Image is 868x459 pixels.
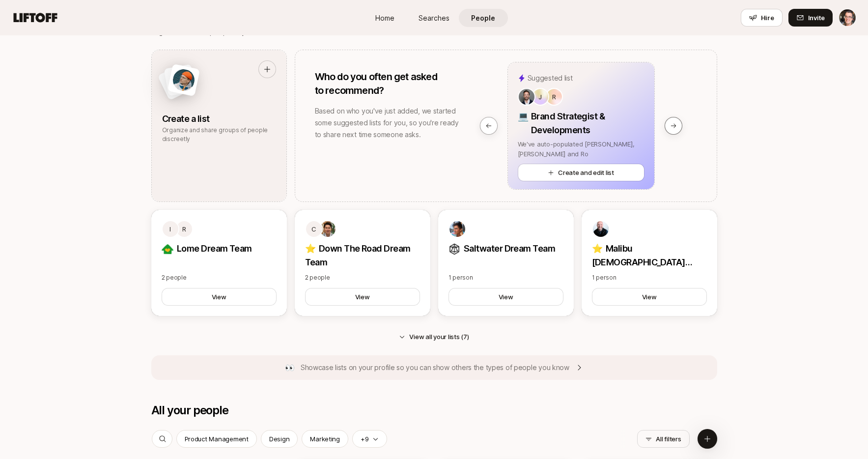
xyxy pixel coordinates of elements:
[518,110,528,123] p: 💻
[162,243,173,255] img: Lome Dream Team
[162,288,277,306] button: View
[839,9,856,27] button: Eric Smith
[162,242,277,256] p: Lome Dream Team
[518,139,644,159] p: We've auto-populated [PERSON_NAME], [PERSON_NAME] and Ro
[593,221,609,237] img: 8032c953_4a7a_430d_808e_9b65ded799c1.jpg
[301,362,569,373] p: Showcase lists on your profile so you can show others the types of people you know
[170,67,196,93] img: man-with-orange-hat.png
[538,91,542,103] p: J
[311,223,316,235] p: C
[471,13,495,23] span: People
[182,223,186,235] p: R
[761,13,774,23] span: Hire
[592,273,707,282] p: 1 person
[295,210,430,316] a: C⭐ Down The Road Dream Team2 peopleView
[582,210,717,316] a: ⭐ Malibu [DEMOGRAPHIC_DATA] Dream Team1 personView
[788,9,833,27] button: Invite
[592,242,707,269] p: ⭐ Malibu [DEMOGRAPHIC_DATA] Dream Team
[410,9,459,27] a: Searches
[361,9,410,27] a: Home
[269,434,289,444] p: Design
[375,13,394,23] span: Home
[448,273,563,282] p: 1 person
[185,434,249,444] p: Product Management
[531,110,644,137] p: Brand Strategist & Developments
[361,434,368,444] p: +9
[315,105,462,141] p: Based on who you've just added, we started some suggested lists for you, so you're ready to share...
[320,221,336,237] img: ae933fb3_00c3_4515_a569_f859519ed0a3.jpg
[151,210,287,316] a: IRLome Dream Team Lome Dream Team2 peopleView
[305,273,420,282] p: 2 people
[162,273,277,282] p: 2 people
[285,361,295,374] p: 👀
[448,243,460,255] img: Saltwater Dream Team
[741,9,783,27] button: Hire
[448,242,563,256] p: Saltwater Dream Team
[391,328,476,345] button: View all your lists (7)
[448,288,563,306] button: View
[438,210,574,316] a: Saltwater Dream Team Saltwater Dream Team1 personView
[459,9,508,27] a: People
[162,126,276,143] p: Organize and share groups of people discreetly
[419,13,449,23] span: Searches
[592,288,707,306] button: View
[162,112,276,126] p: Create a list
[352,430,387,448] button: +9
[637,430,689,448] button: All filters
[518,164,644,181] button: Create and edit list
[528,72,573,84] p: Suggested list
[552,91,556,103] p: R
[519,89,534,105] img: 49cc058c_9620_499c_84f2_197a57c98584.jpg
[310,434,340,444] p: Marketing
[169,223,171,235] p: I
[808,13,825,23] span: Invite
[305,288,420,306] button: View
[839,9,856,26] img: Eric Smith
[151,403,228,417] p: All your people
[315,70,438,97] p: Who do you often get asked to recommend?
[449,221,465,237] img: 4c8af87d_27da_4f21_a931_606b20c546fb.jpg
[305,242,420,269] p: ⭐ Down The Road Dream Team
